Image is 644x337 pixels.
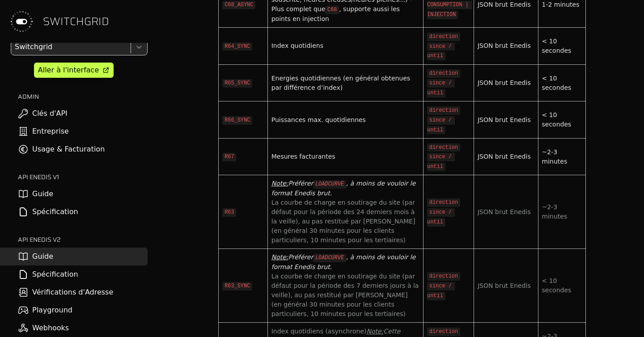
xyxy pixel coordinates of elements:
[7,7,36,36] img: Switchgrid Logo
[427,106,460,115] code: direction
[478,282,531,289] span: JSON brut Enedis
[43,14,109,29] span: SWITCHGRID
[38,65,99,76] div: Aller à l'interface
[222,1,255,9] code: C68_ASYNC
[288,253,314,261] em: Préférer
[271,74,419,93] div: Energies quotidiennes (en général obtenues par différence d’index)
[478,78,534,88] div: JSON brut Enedis
[478,41,534,51] div: JSON brut Enedis
[271,152,419,161] div: Mesures facturantes
[222,208,236,217] code: R63
[325,6,339,14] code: C68
[427,272,460,281] code: direction
[34,63,114,78] a: Aller à l'interface
[427,208,455,227] code: since / until
[427,116,455,135] code: since / until
[271,273,421,317] span: La courbe de charge en soutirage du site (par défaut pour la période des 7 derniers jours à la ve...
[427,42,455,61] code: since / until
[222,153,236,161] code: R67
[271,253,288,261] span: Note:
[366,328,383,335] span: Note:
[542,74,582,93] div: < 10 secondes
[478,152,534,161] div: JSON brut Enedis
[542,110,582,129] div: < 10 secondes
[271,328,367,335] span: Index quotidiens (asynchrone)
[271,199,417,244] span: La courbe de charge en soutirage du site (par défaut pour la période des 24 derniers mois à la ve...
[427,143,460,152] code: direction
[271,115,419,125] div: Puissances max. quotidiennes
[478,115,534,125] div: JSON brut Enedis
[222,42,252,51] code: R64_SYNC
[288,180,314,187] em: Préférer
[427,198,460,207] code: direction
[222,116,252,125] code: R66_SYNC
[478,208,531,215] span: JSON brut Enedis
[271,41,419,51] div: Index quotidiens
[542,277,572,294] span: < 10 secondes
[271,180,288,187] span: Note:
[313,254,346,262] code: LOADCURVE
[427,33,460,41] code: direction
[427,282,455,300] code: since / until
[542,148,568,165] span: ~2-3 minutes
[18,92,148,101] h2: ADMIN
[427,69,460,78] code: direction
[18,173,148,181] h2: API ENEDIS v1
[427,79,455,97] code: since / until
[427,328,460,336] code: direction
[222,79,252,88] code: R65_SYNC
[427,153,455,171] code: since / until
[313,180,346,189] code: LOADCURVE
[542,37,582,55] div: < 10 secondes
[18,235,148,244] h2: API ENEDIS v2
[542,203,568,220] span: ~2-3 minutes
[222,282,252,291] code: R63_SYNC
